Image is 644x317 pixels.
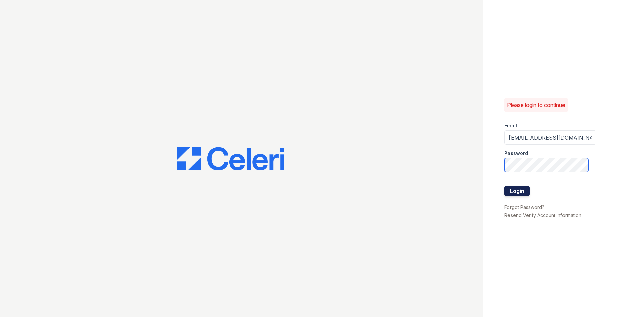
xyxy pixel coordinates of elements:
a: Forgot Password? [504,204,544,210]
a: Resend Verify Account Information [504,212,581,218]
label: Email [504,122,517,129]
button: Login [504,186,530,196]
label: Password [504,150,528,157]
img: CE_Logo_Blue-a8612792a0a2168367f1c8372b55b34899dd931a85d93a1a3d3e32e68fde9ad4.png [177,147,284,171]
p: Please login to continue [507,101,565,109]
